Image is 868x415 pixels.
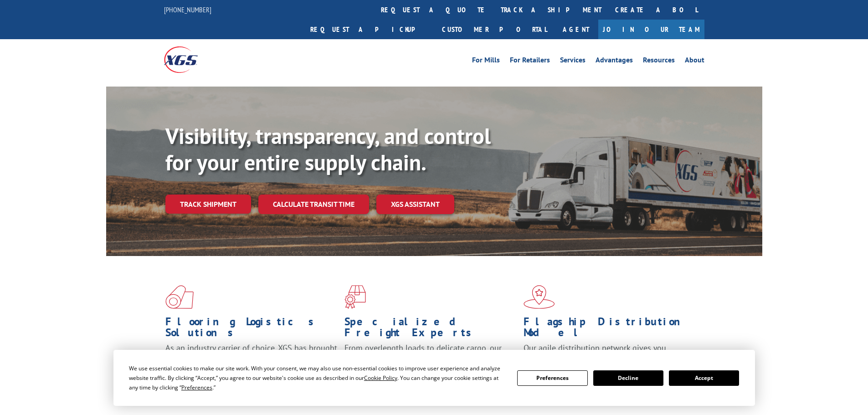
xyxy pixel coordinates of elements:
[165,122,491,176] b: Visibility, transparency, and control for your entire supply chain.
[344,285,366,309] img: xgs-icon-focused-on-flooring-red
[344,316,517,343] h1: Specialized Freight Experts
[165,343,337,375] span: As an industry carrier of choice, XGS has brought innovation and dedication to flooring logistics...
[510,56,550,67] a: For Retailers
[165,195,251,214] a: Track shipment
[181,384,212,391] span: Preferences
[524,343,691,364] span: Our agile distribution network gives you nationwide inventory management on demand.
[472,56,500,67] a: For Mills
[669,370,739,386] button: Accept
[113,350,755,406] div: Cookie Consent Prompt
[344,343,517,383] p: From overlength loads to delicate cargo, our experienced staff knows the best way to move your fr...
[517,370,587,386] button: Preferences
[524,285,555,309] img: xgs-icon-flagship-distribution-model-red
[643,56,675,67] a: Resources
[560,56,586,67] a: Services
[129,364,506,392] div: We use essential cookies to make our site work. With your consent, we may also use non-essential ...
[258,195,369,214] a: Calculate transit time
[376,195,454,214] a: XGS ASSISTANT
[165,285,194,309] img: xgs-icon-total-supply-chain-intelligence-red
[165,316,338,343] h1: Flooring Logistics Solutions
[685,56,704,67] a: About
[164,5,211,14] a: [PHONE_NUMBER]
[435,20,554,39] a: Customer Portal
[596,56,633,67] a: Advantages
[598,20,704,39] a: Join Our Team
[554,20,598,39] a: Agent
[593,370,663,386] button: Decline
[303,20,435,39] a: Request a pickup
[524,316,696,343] h1: Flagship Distribution Model
[364,374,397,382] span: Cookie Policy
